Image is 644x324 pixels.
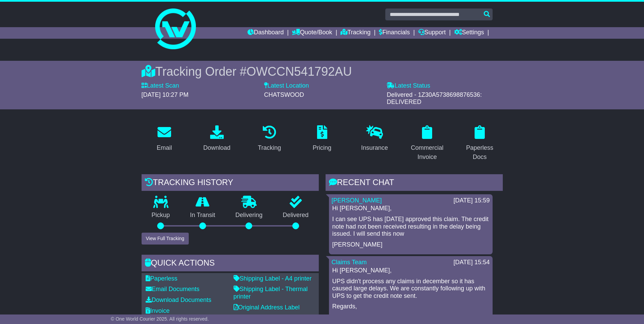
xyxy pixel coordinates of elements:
[332,314,489,321] p: [PERSON_NAME]
[146,286,200,292] a: Email Documents
[203,143,231,152] div: Download
[142,174,319,193] div: Tracking history
[332,278,489,300] p: UPS didn't process any claims in december so it has caused large delays. We are constantly follow...
[152,123,176,155] a: Email
[142,233,189,245] button: View Full Tracking
[454,259,490,266] div: [DATE] 15:54
[379,27,410,39] a: Financials
[146,307,170,314] a: Invoice
[180,212,225,219] p: In Transit
[142,82,179,90] label: Latest Scan
[387,82,430,90] label: Latest Status
[234,286,308,300] a: Shipping Label - Thermal printer
[341,27,370,39] a: Tracking
[146,296,211,303] a: Download Documents
[142,91,189,98] span: [DATE] 10:27 PM
[308,123,336,155] a: Pricing
[332,241,489,249] p: [PERSON_NAME]
[247,27,284,39] a: Dashboard
[258,143,281,152] div: Tracking
[332,303,489,310] p: Regards,
[264,91,304,98] span: CHATSWOOD
[332,197,382,204] a: [PERSON_NAME]
[332,205,489,212] p: Hi [PERSON_NAME],
[418,27,446,39] a: Support
[142,212,180,219] p: Pickup
[326,174,503,193] div: RECENT CHAT
[146,275,178,282] a: Paperless
[234,275,312,282] a: Shipping Label - A4 printer
[111,316,209,322] span: © One World Courier 2025. All rights reserved.
[199,123,235,155] a: Download
[234,304,300,311] a: Original Address Label
[157,143,172,152] div: Email
[225,212,273,219] p: Delivering
[332,259,367,266] a: Claims Team
[264,82,309,90] label: Latest Location
[246,65,352,78] span: OWCCN541792AU
[253,123,285,155] a: Tracking
[454,27,484,39] a: Settings
[361,143,388,152] div: Insurance
[404,123,450,164] a: Commercial Invoice
[142,255,319,273] div: Quick Actions
[292,27,332,39] a: Quote/Book
[332,267,489,274] p: Hi [PERSON_NAME],
[142,64,503,79] div: Tracking Order #
[313,143,331,152] div: Pricing
[357,123,392,155] a: Insurance
[273,212,319,219] p: Delivered
[457,123,503,164] a: Paperless Docs
[461,143,498,162] div: Paperless Docs
[454,197,490,204] div: [DATE] 15:59
[332,216,489,238] p: I can see UPS has [DATE] approved this claim. The credit note had not been received resulting in ...
[409,143,446,162] div: Commercial Invoice
[387,91,482,106] span: Delivered - 1Z30A5738698876536: DELIVERED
